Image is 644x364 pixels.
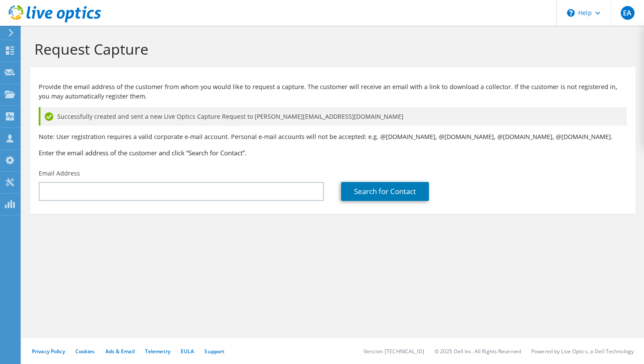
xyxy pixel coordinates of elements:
[57,112,404,121] span: Successfully created and sent a new Live Optics Capture Request to [PERSON_NAME][EMAIL_ADDRESS][D...
[531,348,634,355] li: Powered by Live Optics, a Dell Technology
[341,182,429,201] a: Search for Contact
[39,82,627,101] p: Provide the email address of the customer from whom you would like to request a capture. The cust...
[145,348,170,355] a: Telemetry
[75,348,95,355] a: Cookies
[621,6,635,20] span: EA
[204,348,225,355] a: Support
[567,9,575,17] svg: \n
[364,348,424,355] li: Version: [TECHNICAL_ID]
[34,40,627,58] h1: Request Capture
[39,148,627,157] h3: Enter the email address of the customer and click “Search for Contact”.
[181,348,194,355] a: EULA
[39,132,627,142] p: Note: User registration requires a valid corporate e-mail account. Personal e-mail accounts will ...
[32,348,65,355] a: Privacy Policy
[39,169,80,178] label: Email Address
[434,348,521,355] li: © 2025 Dell Inc. All Rights Reserved
[105,348,135,355] a: Ads & Email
